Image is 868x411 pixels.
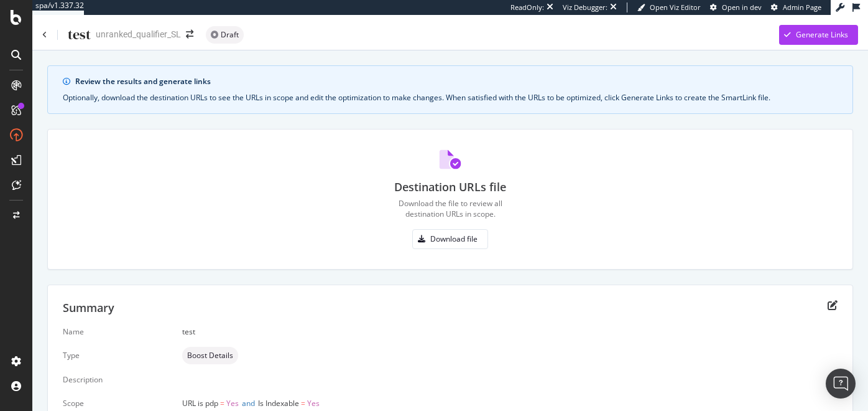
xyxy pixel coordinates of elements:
div: Download the file to review all destination URLs in scope. [388,198,512,219]
div: arrow-right-arrow-left [186,30,193,39]
span: Open Viz Editor [650,2,701,12]
a: Click to go back [42,31,47,39]
a: Open in dev [710,2,762,12]
div: edit [828,300,838,310]
span: Yes [226,398,239,409]
div: Description [63,374,162,385]
span: Boost Details [187,352,233,359]
span: Is Indexable [258,398,299,409]
span: URL is pdp [182,398,218,409]
div: neutral label [182,347,238,364]
span: Admin Page [783,2,821,12]
div: neutral label [206,26,244,44]
div: test [182,326,838,337]
div: Scope [63,398,162,409]
div: Type [63,350,162,361]
div: info banner [47,65,853,114]
a: Admin Page [771,2,821,12]
span: Open in dev [722,2,762,12]
button: Generate Links [779,25,858,45]
div: Viz Debugger: [563,2,607,12]
div: Optionally, download the destination URLs to see the URLs in scope and edit the optimization to m... [63,92,838,103]
span: Yes [307,398,320,409]
div: Download file [430,234,478,244]
div: Generate Links [796,29,848,40]
button: Download file [412,229,488,249]
div: ReadOnly: [510,2,544,12]
div: test [68,25,91,44]
span: = [301,398,305,409]
a: Open Viz Editor [637,2,701,12]
div: Name [63,326,162,337]
span: and [242,398,255,409]
span: = [220,398,224,409]
div: Destination URLs file [394,179,506,196]
img: svg%3e [439,149,461,169]
div: Review the results and generate links [75,76,838,87]
span: Draft [221,31,239,39]
div: Open Intercom Messenger [826,369,856,399]
div: Summary [63,300,114,316]
div: unranked_qualifier_SL [96,28,181,40]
